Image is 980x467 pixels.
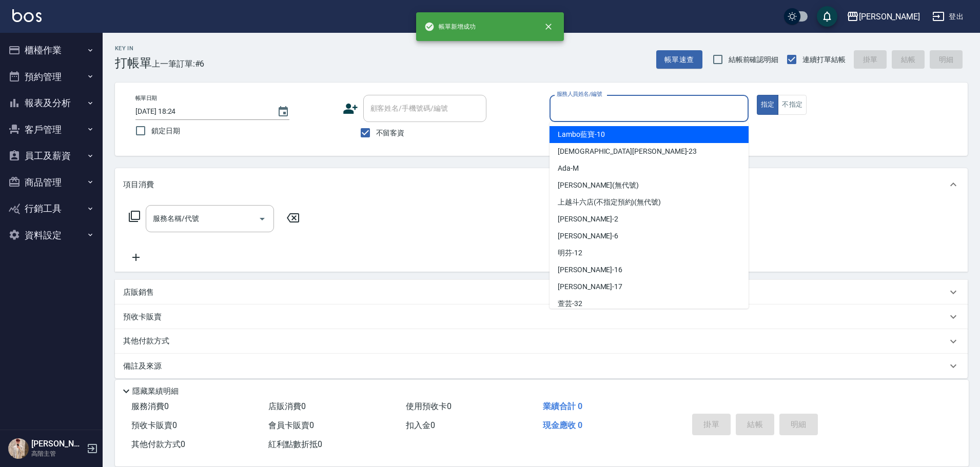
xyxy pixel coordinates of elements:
[842,6,924,27] button: [PERSON_NAME]
[817,6,837,27] button: save
[558,248,582,258] span: 明芬 -12
[123,287,154,298] p: 店販銷售
[4,169,99,196] button: 商品管理
[543,420,582,430] span: 現金應收 0
[12,9,42,22] img: Logo
[778,95,807,115] button: 不指定
[271,99,296,124] button: Choose date, selected date is 2025-08-23
[115,329,968,354] div: 其他付款方式
[558,298,582,309] span: 萱芸 -32
[558,265,622,275] span: [PERSON_NAME] -16
[123,361,162,372] p: 備註及來源
[406,420,435,430] span: 扣入金 0
[31,439,84,449] h5: [PERSON_NAME]
[268,420,314,430] span: 會員卡販賣 0
[928,7,968,26] button: 登出
[123,312,162,322] p: 預收卡販賣
[115,168,968,201] div: 項目消費
[132,386,179,397] p: 隱藏業績明細
[557,90,602,98] label: 服務人員姓名/編號
[558,163,579,174] span: Ada -M
[537,15,560,38] button: close
[4,37,99,64] button: 櫃檯作業
[4,116,99,143] button: 客戶管理
[115,354,968,378] div: 備註及來源
[558,231,618,241] span: [PERSON_NAME] -6
[115,45,152,52] h2: Key In
[558,214,618,225] span: [PERSON_NAME] -2
[268,439,322,449] span: 紅利點數折抵 0
[802,54,846,65] span: 連續打單結帳
[376,128,405,138] span: 不留客資
[115,304,968,329] div: 預收卡販賣
[135,94,157,102] label: 帳單日期
[4,64,99,90] button: 預約管理
[4,195,99,222] button: 行銷工具
[8,438,29,459] img: Person
[656,50,702,69] button: 帳單速查
[424,22,476,32] span: 帳單新增成功
[115,280,968,304] div: 店販銷售
[31,449,84,458] p: 高階主管
[859,10,920,23] div: [PERSON_NAME]
[4,90,99,116] button: 報表及分析
[543,401,582,411] span: 業績合計 0
[152,57,205,70] span: 上一筆訂單:#6
[123,336,174,347] p: 其他付款方式
[151,126,180,136] span: 鎖定日期
[4,222,99,249] button: 資料設定
[558,281,622,292] span: [PERSON_NAME] -17
[131,439,185,449] span: 其他付款方式 0
[558,197,661,208] span: 上越斗六店(不指定預約) (無代號)
[558,146,697,157] span: [DEMOGRAPHIC_DATA][PERSON_NAME] -23
[558,129,605,140] span: Lambo藍寶 -10
[254,211,270,227] button: Open
[115,56,152,70] h3: 打帳單
[757,95,779,115] button: 指定
[131,401,169,411] span: 服務消費 0
[558,180,639,191] span: [PERSON_NAME] (無代號)
[135,103,267,120] input: YYYY/MM/DD hh:mm
[131,420,177,430] span: 預收卡販賣 0
[123,179,154,190] p: 項目消費
[268,401,306,411] span: 店販消費 0
[4,143,99,169] button: 員工及薪資
[729,54,779,65] span: 結帳前確認明細
[406,401,452,411] span: 使用預收卡 0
